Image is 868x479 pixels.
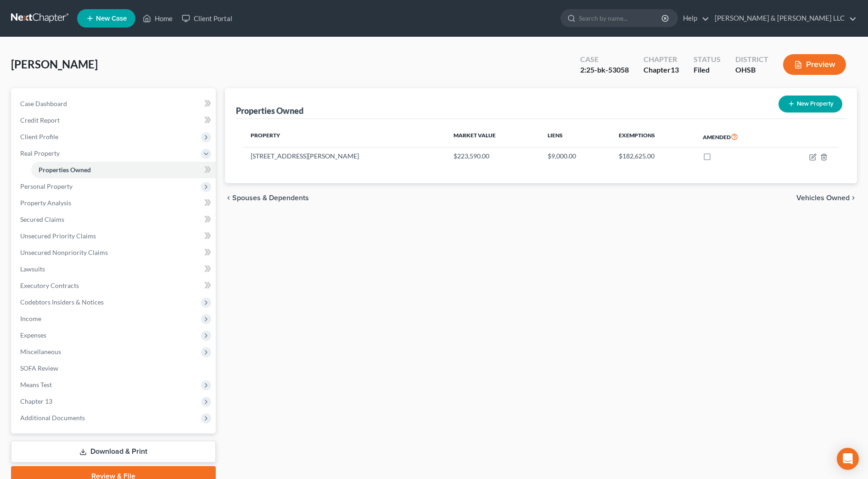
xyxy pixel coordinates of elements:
span: Spouses & Dependents [232,194,309,202]
a: Lawsuits [13,261,216,277]
span: Unsecured Nonpriority Claims [20,248,108,256]
a: Unsecured Nonpriority Claims [13,244,216,261]
button: Preview [783,54,846,75]
span: Property Analysis [20,199,71,207]
span: Lawsuits [20,265,45,273]
div: Chapter [644,54,679,65]
th: Amended [695,126,778,147]
div: Chapter [644,65,679,75]
i: chevron_left [225,194,232,202]
a: Case Dashboard [13,96,216,112]
span: Chapter 13 [20,397,52,405]
div: Open Intercom Messenger [837,448,859,470]
div: Case [580,54,629,65]
span: Codebtors Insiders & Notices [20,298,104,306]
div: District [735,54,768,65]
span: Real Property [20,149,60,157]
a: Executory Contracts [13,277,216,294]
span: Case Dashboard [20,100,67,107]
a: Properties Owned [31,162,216,178]
th: Exemptions [611,126,695,147]
th: Liens [540,126,611,147]
a: [PERSON_NAME] & [PERSON_NAME] LLC [710,10,857,27]
td: $223,590.00 [446,147,540,165]
span: New Case [96,15,127,22]
span: Miscellaneous [20,348,61,355]
span: Executory Contracts [20,282,79,289]
a: Client Portal [177,10,237,27]
span: [PERSON_NAME] [11,57,98,71]
div: OHSB [735,65,768,75]
a: Download & Print [11,441,216,462]
span: Income [20,315,41,322]
a: Unsecured Priority Claims [13,228,216,244]
th: Market Value [446,126,540,147]
a: Help [678,10,709,27]
td: $9,000.00 [540,147,611,165]
span: Vehicles Owned [796,194,850,202]
span: Secured Claims [20,215,64,223]
button: chevron_left Spouses & Dependents [225,194,309,202]
span: Properties Owned [39,166,91,174]
a: Property Analysis [13,195,216,211]
span: Expenses [20,331,46,339]
td: [STREET_ADDRESS][PERSON_NAME] [243,147,446,165]
button: New Property [778,96,842,113]
td: $182,625.00 [611,147,695,165]
span: Credit Report [20,116,60,124]
input: Search by name... [579,10,663,27]
button: Vehicles Owned chevron_right [796,194,857,202]
a: SOFA Review [13,360,216,377]
span: Additional Documents [20,414,85,422]
a: Credit Report [13,112,216,129]
div: Status [694,54,721,65]
span: Unsecured Priority Claims [20,232,96,240]
i: chevron_right [850,194,857,202]
a: Secured Claims [13,211,216,228]
th: Property [243,126,446,147]
div: 2:25-bk-53058 [580,65,629,75]
span: Means Test [20,381,52,389]
div: Filed [694,65,721,75]
span: Personal Property [20,182,73,190]
span: Client Profile [20,133,58,141]
div: Properties Owned [236,105,303,116]
span: SOFA Review [20,364,58,372]
span: 13 [671,65,679,74]
a: Home [138,10,177,27]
